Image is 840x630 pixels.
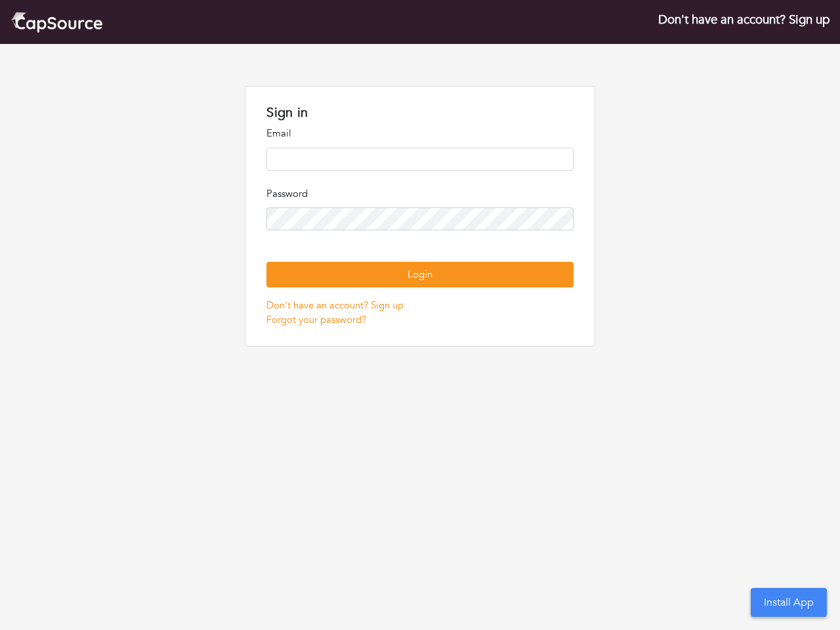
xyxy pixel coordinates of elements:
a: Don't have an account? Sign up [266,299,404,312]
a: Don't have an account? Sign up [658,11,829,28]
a: Forgot your password? [266,313,366,326]
button: Install App [751,588,827,617]
img: cap_logo.png [10,10,103,33]
button: Login [266,262,573,287]
p: Password [266,186,573,201]
p: Email [266,126,573,141]
h1: Sign in [266,105,573,121]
